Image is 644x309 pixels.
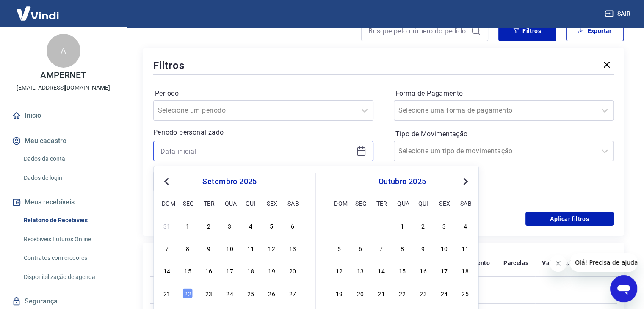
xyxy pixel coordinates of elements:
[395,129,612,139] label: Tipo de Movimentação
[224,243,235,253] div: Choose quarta-feira, 10 de setembro de 2025
[153,59,185,72] h5: Filtros
[439,265,449,276] div: Choose sexta-feira, 17 de outubro de 2025
[439,243,449,253] div: Choose sexta-feira, 10 de outubro de 2025
[610,275,637,302] iframe: Botão para abrir a janela de mensagens
[334,198,344,208] div: dom
[266,265,276,276] div: Choose sexta-feira, 19 de setembro de 2025
[460,198,470,208] div: sab
[397,198,407,208] div: qua
[204,288,214,298] div: Choose terça-feira, 23 de setembro de 2025
[287,221,298,231] div: Choose sábado, 6 de setembro de 2025
[395,88,612,99] label: Forma de Pagamento
[183,198,193,208] div: seg
[183,265,193,276] div: Choose segunda-feira, 15 de setembro de 2025
[183,288,193,298] div: Choose segunda-feira, 22 de setembro de 2025
[397,221,407,231] div: Choose quarta-feira, 1 de outubro de 2025
[355,288,365,298] div: Choose segunda-feira, 20 de outubro de 2025
[550,255,567,272] iframe: Fechar mensagem
[355,243,365,253] div: Choose segunda-feira, 6 de outubro de 2025
[333,177,472,187] div: outubro 2025
[397,243,407,253] div: Choose quarta-feira, 8 de outubro de 2025
[10,0,65,26] img: Vindi
[246,221,256,231] div: Choose quinta-feira, 4 de setembro de 2025
[266,198,276,208] div: sex
[20,150,116,168] a: Dados da conta
[460,243,470,253] div: Choose sábado, 11 de outubro de 2025
[376,221,386,231] div: Choose terça-feira, 30 de setembro de 2025
[224,198,235,208] div: qua
[397,265,407,276] div: Choose quarta-feira, 15 de outubro de 2025
[204,221,214,231] div: Choose terça-feira, 2 de setembro de 2025
[20,169,116,187] a: Dados de login
[160,177,299,187] div: setembro 2025
[460,177,470,187] button: Next Month
[355,221,365,231] div: Choose segunda-feira, 29 de setembro de 2025
[266,243,276,253] div: Choose sexta-feira, 12 de setembro de 2025
[376,265,386,276] div: Choose terça-feira, 14 de outubro de 2025
[246,243,256,253] div: Choose quinta-feira, 11 de setembro de 2025
[246,288,256,298] div: Choose quinta-feira, 25 de setembro de 2025
[5,6,71,13] span: Olá! Precisa de ajuda?
[542,259,569,267] p: Valor Líq.
[183,221,193,231] div: Choose segunda-feira, 1 de setembro de 2025
[162,243,172,253] div: Choose domingo, 7 de setembro de 2025
[246,198,256,208] div: qui
[20,212,116,229] a: Relatório de Recebíveis
[397,288,407,298] div: Choose quarta-feira, 22 de outubro de 2025
[204,265,214,276] div: Choose terça-feira, 16 de setembro de 2025
[10,193,116,212] button: Meus recebíveis
[266,288,276,298] div: Choose sexta-feira, 26 de setembro de 2025
[10,106,116,125] a: Início
[155,88,372,99] label: Período
[355,198,365,208] div: seg
[287,198,298,208] div: sab
[162,198,172,208] div: dom
[460,221,470,231] div: Choose sábado, 4 de outubro de 2025
[162,288,172,298] div: Choose domingo, 21 de setembro de 2025
[376,288,386,298] div: Choose terça-feira, 21 de outubro de 2025
[603,6,634,22] button: Sair
[368,25,467,37] input: Busque pelo número do pedido
[47,34,80,68] div: A
[418,288,428,298] div: Choose quinta-feira, 23 de outubro de 2025
[439,221,449,231] div: Choose sexta-feira, 3 de outubro de 2025
[153,127,373,138] p: Período personalizado
[460,288,470,298] div: Choose sábado, 25 de outubro de 2025
[20,249,116,267] a: Contratos com credores
[460,265,470,276] div: Choose sábado, 18 de outubro de 2025
[287,265,298,276] div: Choose sábado, 20 de setembro de 2025
[162,221,172,231] div: Choose domingo, 31 de agosto de 2025
[503,259,528,267] p: Parcelas
[334,265,344,276] div: Choose domingo, 12 de outubro de 2025
[204,243,214,253] div: Choose terça-feira, 9 de setembro de 2025
[17,83,110,92] p: [EMAIL_ADDRESS][DOMAIN_NAME]
[10,132,116,150] button: Meu cadastro
[334,243,344,253] div: Choose domingo, 5 de outubro de 2025
[204,198,214,208] div: ter
[160,145,353,157] input: Data inicial
[334,288,344,298] div: Choose domingo, 19 de outubro de 2025
[525,212,614,226] button: Aplicar filtros
[20,231,116,248] a: Recebíveis Futuros Online
[224,221,235,231] div: Choose quarta-feira, 3 de setembro de 2025
[570,253,637,272] iframe: Mensagem da empresa
[376,198,386,208] div: ter
[566,21,624,41] button: Exportar
[183,243,193,253] div: Choose segunda-feira, 8 de setembro de 2025
[418,265,428,276] div: Choose quinta-feira, 16 de outubro de 2025
[161,177,171,187] button: Previous Month
[40,71,87,80] p: AMPERNET
[355,265,365,276] div: Choose segunda-feira, 13 de outubro de 2025
[287,243,298,253] div: Choose sábado, 13 de setembro de 2025
[439,198,449,208] div: sex
[266,221,276,231] div: Choose sexta-feira, 5 de setembro de 2025
[418,243,428,253] div: Choose quinta-feira, 9 de outubro de 2025
[224,288,235,298] div: Choose quarta-feira, 24 de setembro de 2025
[439,288,449,298] div: Choose sexta-feira, 24 de outubro de 2025
[224,265,235,276] div: Choose quarta-feira, 17 de setembro de 2025
[162,265,172,276] div: Choose domingo, 14 de setembro de 2025
[334,221,344,231] div: Choose domingo, 28 de setembro de 2025
[20,268,116,286] a: Disponibilização de agenda
[498,21,556,41] button: Filtros
[418,221,428,231] div: Choose quinta-feira, 2 de outubro de 2025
